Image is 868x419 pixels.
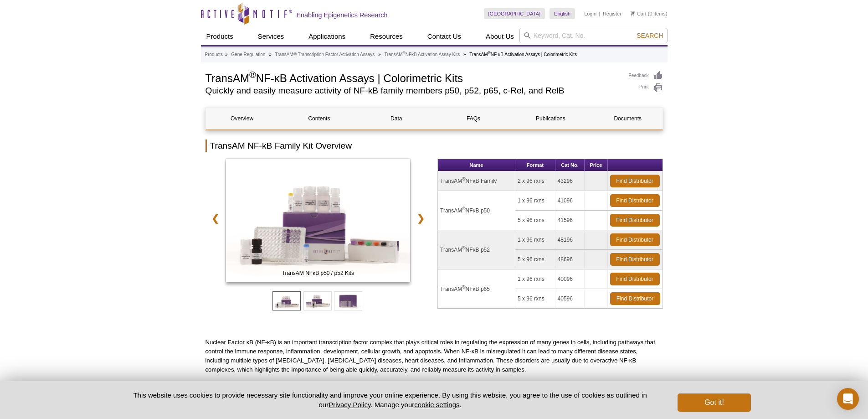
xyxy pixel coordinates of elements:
td: 1 x 96 rxns [515,269,555,289]
li: » [378,52,381,57]
a: Applications [303,28,351,45]
td: 48196 [555,230,585,250]
a: Products [201,28,239,45]
a: TransAM®NFκB Activation Assay Kits [384,51,460,59]
a: Contact Us [422,28,467,45]
td: 2 x 96 rxns [515,171,555,191]
li: TransAM NF-κB Activation Assays | Colorimetric Kits [469,52,577,57]
li: » [269,52,272,57]
td: TransAM NFκB p65 [438,269,515,309]
td: 41096 [555,191,585,211]
a: Find Distributor [610,175,660,187]
a: TransAM NFκB p50 / p52 Kits [226,159,411,285]
th: Name [438,159,515,171]
th: Price [585,159,607,171]
span: Search [637,32,663,39]
li: | [599,8,601,19]
td: TransAM NFκB p50 [438,191,515,230]
span: TransAM NFκB p50 / p52 Kits [228,269,408,278]
a: Find Distributor [610,214,660,227]
a: Register [603,10,621,17]
a: Find Distributor [610,273,660,285]
a: Services [252,28,290,45]
a: TransAM® Transcription Factor Activation Assays [275,51,375,59]
td: 48696 [555,250,585,269]
a: Find Distributor [610,292,660,305]
h2: Quickly and easily measure activity of NF-kB family members p50, p52, p65, c-Rel, and RelB [205,87,620,95]
th: Format [515,159,555,171]
h1: TransAM NF-κB Activation Assays | Colorimetric Kits [205,71,620,84]
sup: ® [462,245,465,250]
td: 40096 [555,269,585,289]
td: 1 x 96 rxns [515,191,555,211]
p: Nuclear Factor κB (NF-κB) is an important transcription factor complex that plays critical roles ... [205,338,663,374]
button: cookie settings [414,401,459,409]
img: Your Cart [631,11,635,16]
a: Login [584,10,596,17]
sup: ® [462,206,465,211]
a: FAQs [437,108,509,129]
button: Search [634,31,666,40]
img: TransAM NFκB p50 / p52 Kits [226,159,411,282]
li: » [463,52,466,57]
a: Print [629,83,663,93]
li: (0 items) [631,8,668,19]
a: ❮ [205,208,225,229]
a: Resources [365,28,408,45]
td: 40596 [555,289,585,309]
a: Privacy Policy [329,401,370,409]
input: Keyword, Cat. No. [519,28,668,43]
sup: ® [488,51,491,55]
a: [GEOGRAPHIC_DATA] [484,8,545,19]
a: Data [360,108,432,129]
a: About Us [480,28,519,45]
td: 41596 [555,211,585,230]
sup: ® [403,51,406,55]
p: This website uses cookies to provide necessary site functionality and improve your online experie... [118,390,663,409]
a: Gene Regulation [231,51,265,59]
button: Got it! [678,393,750,412]
td: 5 x 96 rxns [515,250,555,269]
a: English [550,8,575,19]
h2: TransAM NF-kB Family Kit Overview [205,140,663,152]
td: TransAM NFκB p52 [438,230,515,269]
a: Documents [591,108,664,129]
td: 1 x 96 rxns [515,230,555,250]
a: ❯ [411,208,431,229]
sup: ® [462,285,465,290]
a: Products [205,51,223,59]
sup: ® [462,176,465,181]
a: Feedback [629,71,663,81]
a: Contents [283,108,355,129]
a: Overview [206,108,278,129]
a: Find Distributor [610,194,660,207]
a: Publications [514,108,587,129]
li: » [225,52,228,57]
h2: Enabling Epigenetics Research [297,11,388,19]
td: TransAM NFκB Family [438,171,515,191]
td: 43296 [555,171,585,191]
div: Open Intercom Messenger [837,388,859,410]
a: Find Distributor [610,233,660,246]
td: 5 x 96 rxns [515,211,555,230]
td: 5 x 96 rxns [515,289,555,309]
sup: ® [249,70,256,80]
th: Cat No. [555,159,585,171]
a: Find Distributor [610,253,660,266]
a: Cart [631,10,647,17]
